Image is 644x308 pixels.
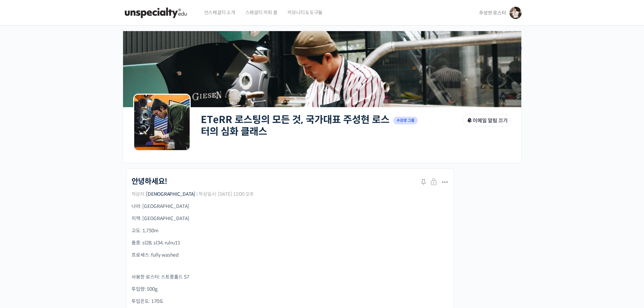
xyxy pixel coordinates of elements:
a: Stick [420,178,429,188]
button: 이메일 알림 끄기 [463,114,511,127]
a: [DEMOGRAPHIC_DATA] [146,191,195,197]
p: 고도: 1,750m [132,227,449,234]
span: 작성자: | 작성일시: [DATE] 12:00 오후 [132,192,254,196]
p: 지역: [GEOGRAPHIC_DATA] [132,215,449,222]
p: 나라: [GEOGRAPHIC_DATA] [132,203,449,210]
img: Group logo of ETeRR 로스팅의 모든 것, 국가대표 주성현 로스터의 심화 클래스 [133,94,191,151]
a: ETeRR 로스팅의 모든 것, 국가대표 주성현 로스터의 심화 클래스 [201,114,389,138]
span: 주성현 로스터 [479,10,506,16]
p: 투입온도: 170도 [132,298,449,305]
p: 품종: sl28, sl34, rulru11 [132,239,449,246]
span: 수강생 그룹 [393,117,418,124]
p: 사용한 로스터: 스트롱홀드 S7 [132,274,449,281]
h1: 안녕하세요! [132,177,168,186]
p: 투입량: 500g [132,286,449,293]
p: 프로세스: fully washed [132,252,449,259]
